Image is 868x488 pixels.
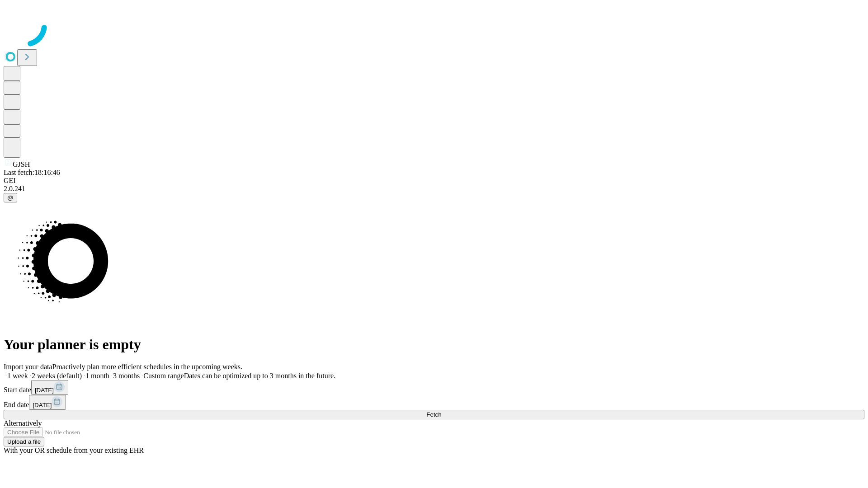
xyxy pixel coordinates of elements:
[4,185,864,193] div: 2.0.241
[4,169,60,176] span: Last fetch: 18:16:46
[33,402,52,408] span: [DATE]
[4,193,17,202] button: @
[4,336,864,353] h1: Your planner is empty
[7,372,28,380] span: 1 week
[4,380,864,395] div: Start date
[184,372,335,380] span: Dates can be optimized up to 3 months in the future.
[4,177,864,185] div: GEI
[32,372,82,380] span: 2 weeks (default)
[4,395,864,410] div: End date
[52,363,242,371] span: Proactively plan more efficient schedules in the upcoming weeks.
[4,437,44,446] button: Upload a file
[35,387,54,394] span: [DATE]
[7,194,14,201] span: @
[4,446,144,454] span: With your OR schedule from your existing EHR
[4,410,864,419] button: Fetch
[4,363,52,371] span: Import your data
[426,411,441,418] span: Fetch
[29,395,66,410] button: [DATE]
[85,372,109,380] span: 1 month
[113,372,140,380] span: 3 months
[143,372,184,380] span: Custom range
[13,160,30,168] span: GJSH
[4,419,42,427] span: Alternatively
[31,380,68,395] button: [DATE]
